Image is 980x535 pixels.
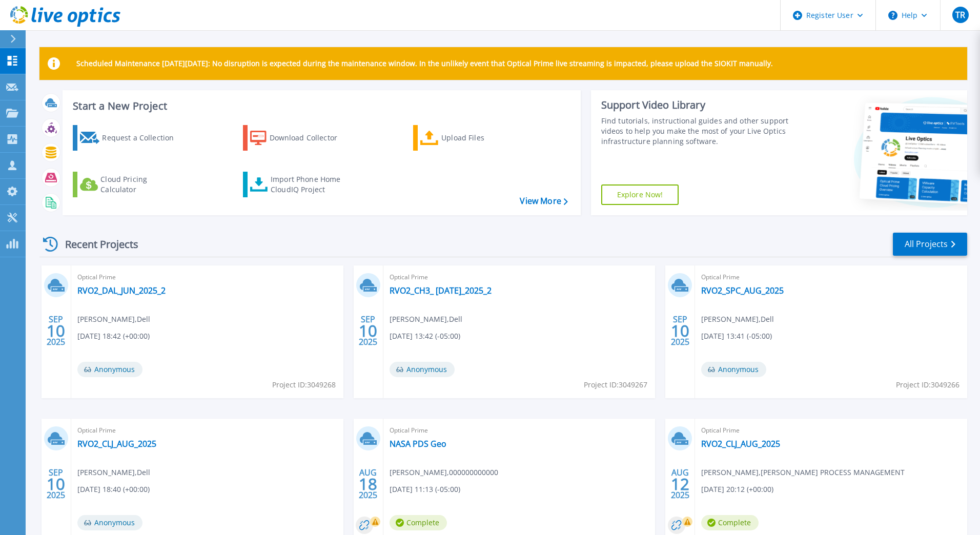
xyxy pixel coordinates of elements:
[671,326,689,335] span: 10
[701,314,774,325] span: [PERSON_NAME] , Dell
[701,425,961,436] span: Optical Prime
[390,272,649,283] span: Optical Prime
[102,128,184,148] div: Request a Collection
[77,484,150,495] span: [DATE] 18:40 (+00:00)
[77,314,150,325] span: [PERSON_NAME] , Dell
[77,362,142,377] span: Anonymous
[701,515,759,530] span: Complete
[77,467,150,478] span: [PERSON_NAME] , Dell
[701,272,961,283] span: Optical Prime
[46,465,66,503] div: SEP 2025
[390,467,498,478] span: [PERSON_NAME] , 000000000000
[520,196,567,206] a: View More
[73,172,187,197] a: Cloud Pricing Calculator
[46,312,66,349] div: SEP 2025
[701,285,784,296] a: RVO2_SPC_AUG_2025
[701,484,773,495] span: [DATE] 20:12 (+00:00)
[701,439,780,449] a: RVO2_CLJ_AUG_2025
[77,515,142,530] span: Anonymous
[701,362,766,377] span: Anonymous
[390,425,649,436] span: Optical Prime
[893,233,967,256] a: All Projects
[272,379,336,390] span: Project ID: 3049268
[390,285,492,296] a: RVO2_CH3_ [DATE]_2025_2
[390,484,460,495] span: [DATE] 11:13 (-05:00)
[390,314,462,325] span: [PERSON_NAME] , Dell
[441,128,523,148] div: Upload Files
[77,272,337,283] span: Optical Prime
[271,174,351,195] div: Import Phone Home CloudIQ Project
[601,116,793,147] div: Find tutorials, instructional guides and other support videos to help you make the most of your L...
[359,326,377,335] span: 10
[670,465,690,503] div: AUG 2025
[955,11,965,19] span: TR
[601,184,679,205] a: Explore Now!
[601,98,793,112] div: Support Video Library
[584,379,647,390] span: Project ID: 3049267
[358,312,378,349] div: SEP 2025
[100,174,182,195] div: Cloud Pricing Calculator
[390,439,446,449] a: NASA PDS Geo
[896,379,959,390] span: Project ID: 3049266
[77,331,150,342] span: [DATE] 18:42 (+00:00)
[73,125,187,151] a: Request a Collection
[76,59,773,68] p: Scheduled Maintenance [DATE][DATE]: No disruption is expected during the maintenance window. In t...
[73,100,567,112] h3: Start a New Project
[390,331,460,342] span: [DATE] 13:42 (-05:00)
[701,467,905,478] span: [PERSON_NAME] , [PERSON_NAME] PROCESS MANAGEMENT
[77,439,156,449] a: RVO2_CLJ_AUG_2025
[77,285,166,296] a: RVO2_DAL_JUN_2025_2
[670,312,690,349] div: SEP 2025
[671,480,689,488] span: 12
[390,515,447,530] span: Complete
[47,480,65,488] span: 10
[390,362,455,377] span: Anonymous
[243,125,357,151] a: Download Collector
[701,331,772,342] span: [DATE] 13:41 (-05:00)
[39,232,152,257] div: Recent Projects
[359,480,377,488] span: 18
[77,425,337,436] span: Optical Prime
[270,128,352,148] div: Download Collector
[358,465,378,503] div: AUG 2025
[47,326,65,335] span: 10
[413,125,527,151] a: Upload Files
